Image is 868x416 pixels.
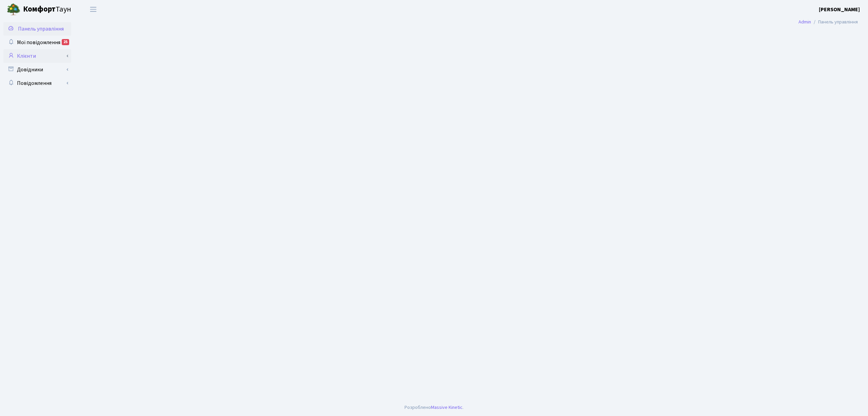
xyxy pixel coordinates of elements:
b: Комфорт [23,4,56,15]
div: Розроблено . [405,404,463,411]
a: Massive Kinetic [431,404,462,411]
a: Панель управління [3,22,71,36]
div: 25 [62,39,69,45]
img: logo.png [7,3,20,16]
b: [PERSON_NAME] [819,6,860,13]
a: Клієнти [3,49,71,63]
nav: breadcrumb [788,15,868,29]
a: Повідомлення [3,76,71,90]
span: Панель управління [18,25,64,33]
span: Таун [23,4,71,15]
button: Переключити навігацію [85,4,102,15]
span: Мої повідомлення [17,39,60,46]
a: Мої повідомлення25 [3,36,71,49]
li: Панель управління [811,18,858,26]
a: [PERSON_NAME] [819,5,860,14]
a: Admin [798,18,811,25]
a: Довідники [3,63,71,76]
